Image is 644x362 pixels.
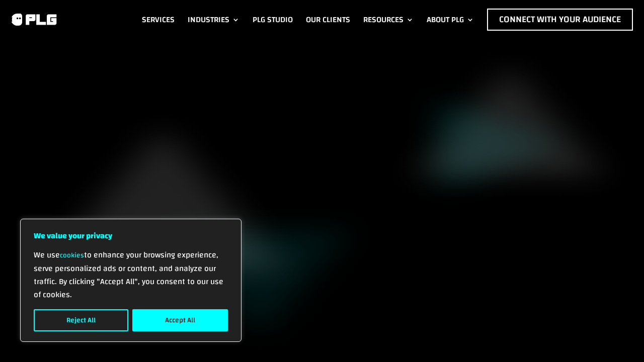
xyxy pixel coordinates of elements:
[253,9,293,31] a: PLG Studio
[427,9,474,31] a: About PLG
[34,229,228,242] p: We value your privacy
[487,9,633,31] a: Connect with Your Audience
[142,9,175,31] a: Services
[132,309,228,331] button: Accept All
[20,219,242,342] div: We value your privacy
[306,9,350,31] a: Our Clients
[34,309,128,331] button: Reject All
[34,248,228,301] p: We use to enhance your browsing experience, serve personalized ads or content, and analyze our tr...
[363,9,414,31] a: Resources
[188,9,239,31] a: Industries
[60,249,84,262] a: cookies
